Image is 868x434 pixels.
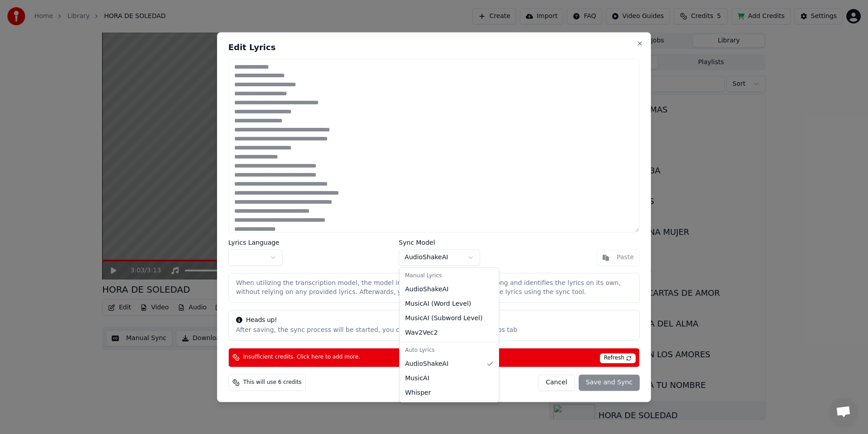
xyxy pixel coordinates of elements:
[405,328,438,337] span: Wav2Vec2
[401,344,497,357] div: Auto Lyrics
[405,374,429,383] span: MusicAI
[405,359,448,369] span: AudioShakeAI
[405,285,448,294] span: AudioShakeAI
[405,299,471,308] span: MusicAI ( Word Level )
[401,270,497,282] div: Manual Lyrics
[405,314,482,323] span: MusicAI ( Subword Level )
[405,388,431,397] span: Whisper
